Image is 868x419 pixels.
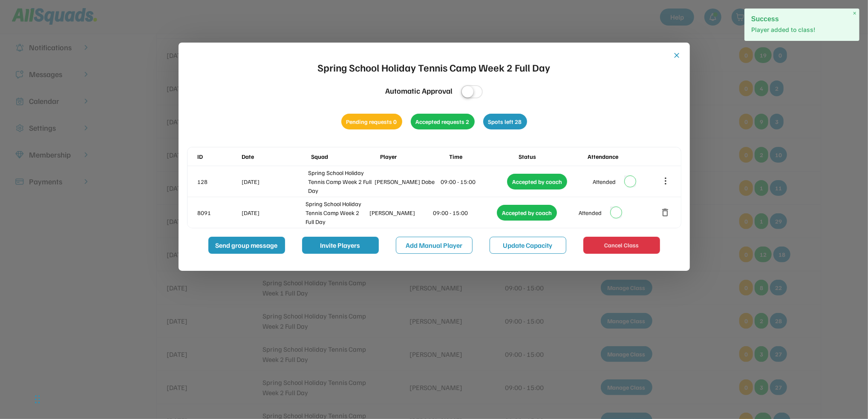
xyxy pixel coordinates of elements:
button: Send group message [208,237,285,254]
button: Invite Players [302,237,379,254]
p: Player added to class! [751,26,853,34]
div: [PERSON_NAME] Dobe [375,177,439,186]
h2: Success [751,15,853,23]
button: Cancel Class [583,237,660,254]
div: Automatic Approval [385,85,453,97]
div: [DATE] [242,177,307,186]
div: Spring School Holiday Tennis Camp Week 2 Full Day [306,199,368,226]
button: close [673,51,681,60]
div: 128 [198,177,240,186]
div: Attendance [588,152,655,161]
div: Pending requests 0 [341,114,402,129]
button: Add Manual Player [396,237,473,254]
div: ID [198,152,240,161]
div: 8091 [198,208,240,217]
button: delete [660,207,671,218]
div: 09:00 - 15:00 [433,208,496,217]
div: Player [380,152,447,161]
div: Spring School Holiday Tennis Camp Week 2 Full Day [308,168,373,195]
div: Accepted requests 2 [411,114,475,129]
div: Squad [311,152,378,161]
div: Attended [579,208,602,217]
span: × [853,10,856,17]
div: Status [519,152,586,161]
div: Accepted by coach [507,174,567,189]
button: Update Capacity [490,237,566,254]
div: Spots left 28 [483,114,527,129]
div: Accepted by coach [497,205,557,221]
div: [PERSON_NAME] [369,208,432,217]
div: [DATE] [242,208,304,217]
div: Spring School Holiday Tennis Camp Week 2 Full Day [318,60,551,75]
div: 09:00 - 15:00 [441,177,506,186]
div: Time [449,152,516,161]
div: Attended [593,177,616,186]
div: Date [242,152,309,161]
